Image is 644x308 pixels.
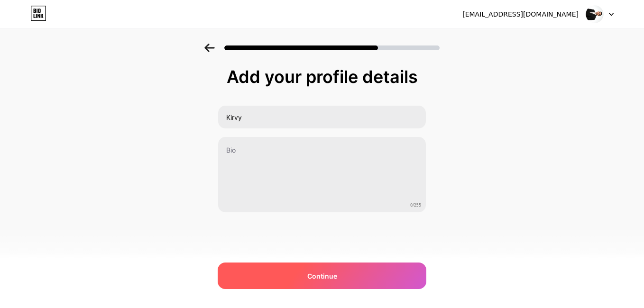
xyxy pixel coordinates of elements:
div: Add your profile details [222,67,422,86]
img: Kirvs Kirvs [586,5,604,23]
input: Your name [218,106,426,128]
span: 0/255 [410,203,421,208]
span: Continue [307,271,337,281]
div: [EMAIL_ADDRESS][DOMAIN_NAME] [462,9,579,19]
